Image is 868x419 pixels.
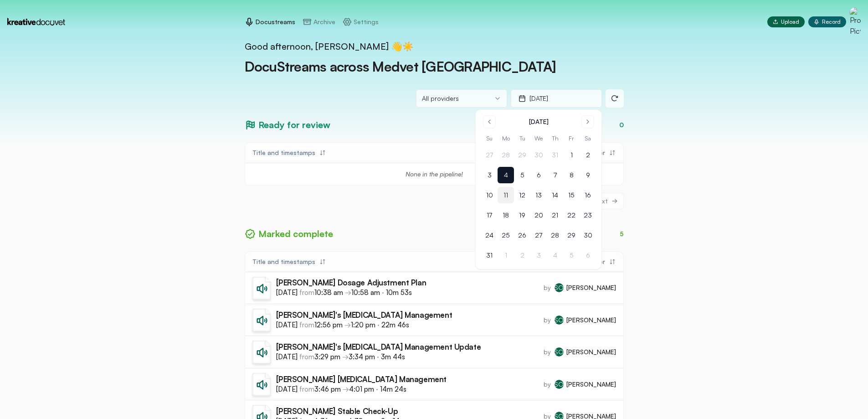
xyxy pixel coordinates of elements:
[566,316,616,325] span: [PERSON_NAME]
[245,17,295,26] a: Docustreams
[245,163,623,185] td: None in the pipeline!
[377,352,405,361] span: ·
[563,147,580,163] button: 1
[247,145,332,161] button: Title and timestamps
[619,120,624,129] p: 0
[498,147,514,163] button: 28
[345,288,380,297] span: →
[580,227,596,243] button: 30
[276,278,426,288] h3: [PERSON_NAME] Dosage Adjustment Plan
[544,316,551,325] span: by
[386,288,412,297] span: 10m 53s
[530,147,547,163] button: 30
[381,352,405,361] span: 3m 44s
[276,288,426,297] p: from
[342,352,375,361] span: →
[381,321,409,329] span: 22m 46s
[498,247,514,264] button: 1
[530,167,547,183] button: 6
[547,134,563,143] th: Thursday
[529,94,548,103] p: [DATE]
[354,17,379,26] p: Settings
[808,16,846,27] button: Record
[276,321,452,330] p: from
[343,17,379,26] a: Settings
[258,228,333,240] span: Marked complete
[580,187,596,203] button: 16
[563,247,580,264] button: 5
[511,89,602,108] button: [DATE]
[276,352,481,362] p: from
[781,18,799,26] span: Upload
[530,187,547,203] button: 13
[349,352,375,361] span: 3:34 pm
[850,7,861,36] img: Profile Picture
[247,253,332,270] button: Title and timestamps
[372,58,556,75] span: Medvet [GEOGRAPHIC_DATA]
[258,119,330,131] span: Ready for review
[276,375,447,385] h3: [PERSON_NAME] [MEDICAL_DATA] Management
[580,147,596,163] button: 2
[547,147,563,163] button: 31
[530,227,547,243] button: 27
[580,134,596,143] th: Saturday
[547,227,563,243] button: 28
[544,283,551,292] span: by
[481,147,498,163] button: 27
[276,310,452,321] h3: [PERSON_NAME]'s [MEDICAL_DATA] Management
[580,207,596,223] button: 23
[314,385,341,393] span: 3:46 pm
[376,385,406,393] span: ·
[566,283,616,292] span: [PERSON_NAME]
[313,17,335,26] p: Archive
[580,247,596,264] button: 6
[245,40,624,53] p: Good afternoon, [PERSON_NAME] 👋☀️
[563,167,580,183] button: 8
[514,247,530,264] button: 2
[529,117,549,126] div: [DATE]
[498,207,514,223] button: 18
[767,16,805,27] button: Upload
[380,385,406,393] span: 14m 24s
[566,380,616,389] span: [PERSON_NAME]
[563,207,580,223] button: 22
[547,207,563,223] button: 21
[544,347,551,357] span: by
[563,227,580,243] button: 29
[544,380,551,389] span: by
[547,187,563,203] button: 14
[563,187,580,203] button: 15
[481,134,498,143] th: Sunday
[276,321,298,329] span: [DATE]
[555,380,564,389] span: S O
[514,187,530,203] button: 12
[530,207,547,223] button: 20
[256,17,295,26] p: Docustreams
[514,134,530,143] th: Tuesday
[276,385,298,393] span: [DATE]
[547,247,563,264] button: 4
[555,283,564,292] span: S O
[314,288,343,297] span: 10:38 am
[563,134,580,143] th: Friday
[303,17,335,26] a: Archive
[483,115,496,128] button: Go to previous month
[547,167,563,183] button: 7
[822,18,841,26] span: Record
[351,321,375,329] span: 1:20 pm
[481,187,498,203] button: 10
[382,288,412,297] span: ·
[481,227,498,243] button: 24
[514,227,530,243] button: 26
[498,167,514,183] button: 4
[620,229,624,238] p: 5
[314,321,343,329] span: 12:56 pm
[555,347,564,357] span: S O
[314,352,340,361] span: 3:29 pm
[514,207,530,223] button: 19
[566,347,616,357] span: [PERSON_NAME]
[514,147,530,163] button: 29
[276,407,403,417] h3: [PERSON_NAME] Stable Check-Up
[498,134,514,143] th: Monday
